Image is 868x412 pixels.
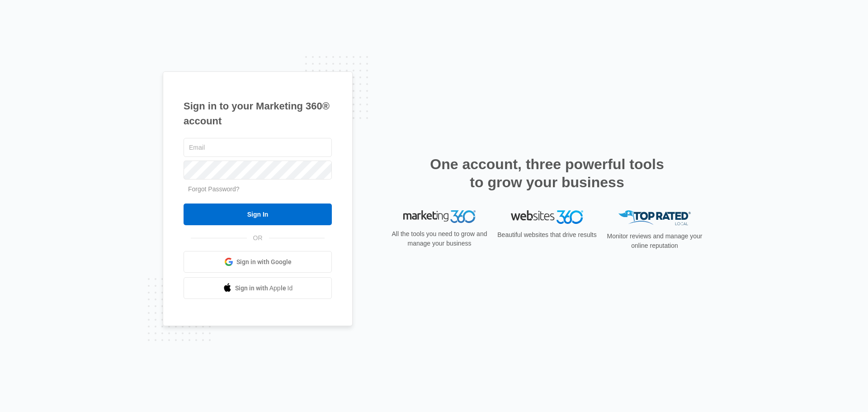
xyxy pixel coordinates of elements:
[184,138,332,157] input: Email
[184,99,332,128] h1: Sign in to your Marketing 360® account
[235,284,293,293] span: Sign in with Apple Id
[236,257,292,267] span: Sign in with Google
[511,210,583,223] img: Websites 360
[247,233,269,243] span: OR
[618,210,691,225] img: Top Rated Local
[184,251,332,273] a: Sign in with Google
[427,155,667,191] h2: One account, three powerful tools to grow your business
[403,210,476,223] img: Marketing 360
[604,232,705,251] p: Monitor reviews and manage your online reputation
[188,185,240,193] a: Forgot Password?
[184,204,332,225] input: Sign In
[389,229,490,248] p: All the tools you need to grow and manage your business
[496,230,598,240] p: Beautiful websites that drive results
[184,277,332,299] a: Sign in with Apple Id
